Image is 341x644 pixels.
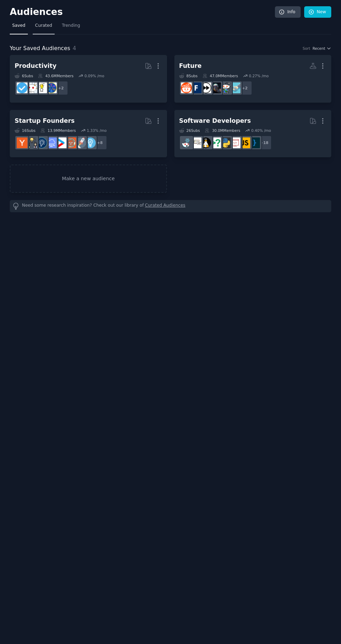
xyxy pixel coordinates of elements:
span: Your Saved Audiences [10,44,70,53]
a: Trending [60,20,82,34]
img: cscareerquestions [210,137,221,148]
a: Saved [10,20,28,34]
div: + 2 [238,81,252,95]
a: Future8Subs47.0MMembers0.27% /mo+2technologyenvironmentsingularityaccelerateFuturismFuturology [174,55,332,103]
img: environment [220,82,231,93]
span: Curated [35,23,52,29]
img: Futurology [181,82,192,93]
div: + 2 [54,81,68,95]
div: 43.6M Members [38,73,73,78]
div: Future [179,62,202,70]
button: Recent [312,46,331,51]
img: ycombinator [17,137,27,148]
img: startups [75,137,86,148]
div: Need some research inspiration? Check out our library of [10,200,331,212]
img: reactjs [181,137,192,148]
div: + 18 [257,135,272,150]
div: + 8 [93,135,107,150]
div: Startup Founders [15,117,74,125]
div: 0.27 % /mo [249,73,269,78]
div: 1.33 % /mo [87,128,106,133]
img: productivity [26,82,37,93]
img: EntrepreneurRideAlong [65,137,76,148]
img: linux [200,137,211,148]
img: lifehacks [36,82,47,93]
div: Sort [303,46,310,51]
div: 0.40 % /mo [251,128,271,133]
a: Software Developers26Subs30.0MMembers0.40% /mo+18programmingjavascriptwebdevPythoncscareerquestio... [174,110,332,158]
a: Curated [33,20,55,34]
img: startup [56,137,66,148]
div: 26 Sub s [179,128,200,133]
span: Recent [312,46,325,51]
div: 6 Sub s [15,73,33,78]
h2: Audiences [10,7,275,18]
img: learnpython [191,137,201,148]
a: Curated Audiences [145,202,185,210]
span: 4 [73,45,76,51]
img: Entrepreneurship [36,137,47,148]
img: getdisciplined [17,82,27,93]
div: 0.09 % /mo [85,73,104,78]
div: 8 Sub s [179,73,198,78]
div: 16 Sub s [15,128,35,133]
img: singularity [210,82,221,93]
div: 13.9M Members [40,128,76,133]
a: Info [275,6,301,18]
img: Entrepreneur [85,137,96,148]
a: Productivity6Subs43.6MMembers0.09% /mo+2LifeProTipslifehacksproductivitygetdisciplined [10,55,167,103]
img: SaaS [46,137,57,148]
img: Futurism [191,82,201,93]
img: javascript [239,137,250,148]
a: New [304,6,331,18]
img: webdev [230,137,240,148]
a: Startup Founders16Subs13.9MMembers1.33% /mo+8EntrepreneurstartupsEntrepreneurRideAlongstartupSaaS... [10,110,167,158]
img: accelerate [200,82,211,93]
a: Make a new audience [10,165,167,193]
div: Productivity [15,62,56,70]
span: Trending [62,23,80,29]
img: technology [230,82,240,93]
span: Saved [12,23,25,29]
img: Python [220,137,231,148]
div: 47.0M Members [203,73,238,78]
img: growmybusiness [26,137,37,148]
div: Software Developers [179,117,251,125]
img: programming [249,137,260,148]
div: 30.0M Members [205,128,240,133]
img: LifeProTips [46,82,57,93]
